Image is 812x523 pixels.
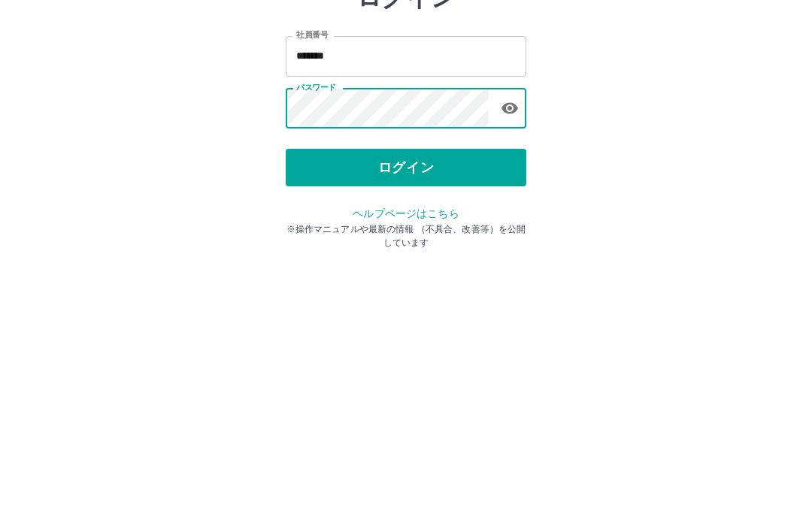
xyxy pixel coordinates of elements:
[353,319,459,331] a: ヘルプページはこちら
[296,141,328,152] label: 社員番号
[286,260,526,298] button: ログイン
[286,334,526,361] p: ※操作マニュアルや最新の情報 （不具合、改善等）を公開しています
[357,95,456,123] h2: ログイン
[296,193,336,204] label: パスワード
